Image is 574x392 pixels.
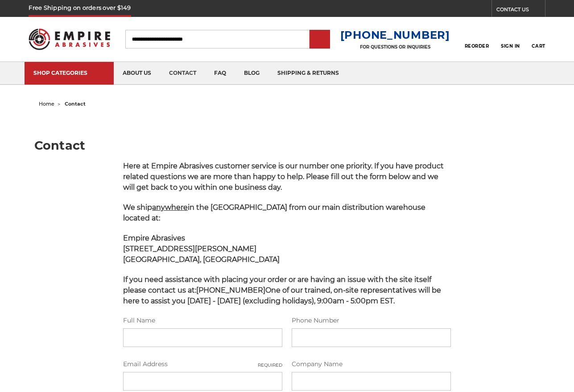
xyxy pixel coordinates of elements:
[258,362,282,368] small: Required
[292,316,451,325] label: Phone Number
[25,62,114,85] a: SHOP CATEGORIES
[311,31,329,49] input: Submit
[123,234,185,242] span: Empire Abrasives
[65,101,86,107] span: contact
[33,69,105,76] div: SHOP CATEGORIES
[123,245,280,264] strong: [STREET_ADDRESS][PERSON_NAME] [GEOGRAPHIC_DATA], [GEOGRAPHIC_DATA]
[340,44,450,50] p: FOR QUESTIONS OR INQUIRIES
[465,43,489,49] span: Reorder
[196,286,265,294] strong: [PHONE_NUMBER]
[501,43,520,49] span: Sign In
[340,29,450,41] a: [PHONE_NUMBER]
[34,139,540,151] h1: Contact
[268,62,348,85] a: shipping & returns
[123,316,282,325] label: Full Name
[235,62,268,85] a: blog
[532,43,545,49] span: Cart
[123,275,441,305] span: If you need assistance with placing your order or are having an issue with the site itself please...
[123,203,425,222] span: We ship in the [GEOGRAPHIC_DATA] from our main distribution warehouse located at:
[292,359,451,369] label: Company Name
[532,29,545,49] a: Cart
[123,162,444,192] span: Here at Empire Abrasives customer service is our number one priority. If you have product related...
[29,23,110,55] img: Empire Abrasives
[39,101,54,107] a: home
[496,4,545,17] a: CONTACT US
[160,62,205,85] a: contact
[123,359,282,369] label: Email Address
[205,62,235,85] a: faq
[114,62,160,85] a: about us
[465,29,489,49] a: Reorder
[152,203,188,212] span: anywhere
